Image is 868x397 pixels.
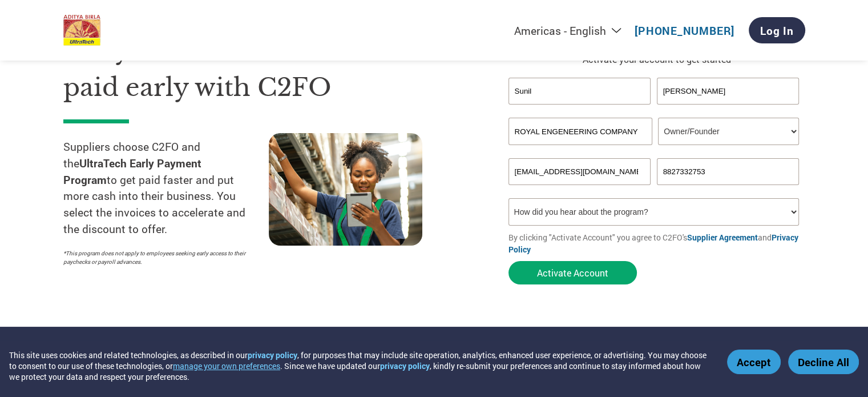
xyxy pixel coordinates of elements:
[173,360,280,371] button: manage your own preferences
[657,78,800,105] input: Last Name*
[508,158,651,185] input: Invalid Email format
[727,350,781,374] button: Accept
[508,146,800,154] div: Invalid company name or company name is too long
[380,360,430,371] a: privacy policy
[658,118,799,145] select: Title/Role
[269,133,422,246] img: supply chain worker
[9,350,710,382] div: This site uses cookies and related technologies, as described in our , for purposes that may incl...
[63,249,257,266] p: *This program does not apply to employees seeking early access to their paychecks or payroll adva...
[63,156,201,187] strong: UltraTech Early Payment Program
[749,17,805,43] a: Log In
[508,186,651,194] div: Inavlid Email Address
[63,15,101,46] img: UltraTech
[657,158,800,185] input: Phone*
[63,139,269,238] p: Suppliers choose C2FO and the to get paid faster and put more cash into their business. You selec...
[687,232,758,243] a: Supplier Agreement
[508,232,798,255] a: Privacy Policy
[788,350,859,374] button: Decline All
[508,261,637,284] button: Activate Account
[63,32,474,106] h1: Get your UltraTech invoices paid early with C2FO
[657,106,800,113] div: Invalid last name or last name is too long
[508,231,805,255] p: By clicking "Activate Account" you agree to C2FO's and
[508,106,651,113] div: Invalid first name or first name is too long
[657,186,800,194] div: Inavlid Phone Number
[635,23,734,38] a: [PHONE_NUMBER]
[248,350,297,360] a: privacy policy
[508,78,651,105] input: First Name*
[508,118,652,145] input: Your company name*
